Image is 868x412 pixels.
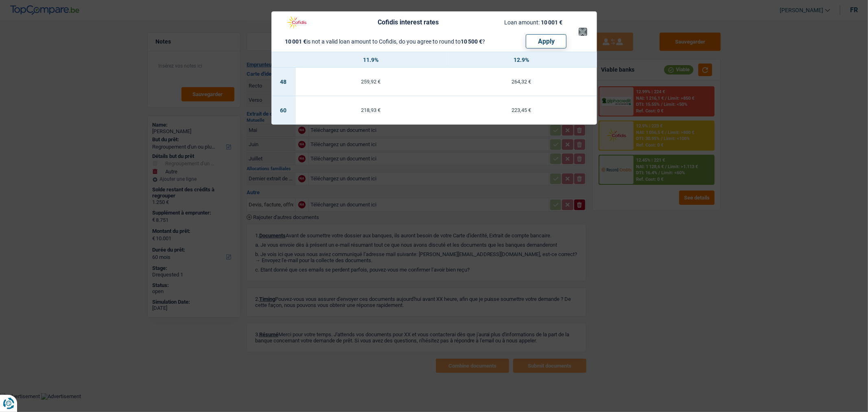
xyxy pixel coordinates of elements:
[579,28,587,36] button: ×
[271,96,296,125] td: 60
[281,15,312,30] img: Cofidis
[446,52,597,68] th: 12.9%
[446,79,597,84] div: 264,32 €
[504,19,540,26] span: Loan amount:
[541,19,562,26] span: 10 001 €
[296,79,446,84] div: 259,92 €
[285,38,307,45] span: 10 001 €
[285,39,485,44] div: is not a valid loan amount to Cofidis, do you agree to round to ?
[446,107,597,113] div: 223,45 €
[461,38,483,45] span: 10 500 €
[296,52,446,68] th: 11.9%
[271,68,296,96] td: 48
[296,107,446,113] div: 218,93 €
[378,19,439,26] div: Cofidis interest rates
[526,34,566,48] button: Apply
